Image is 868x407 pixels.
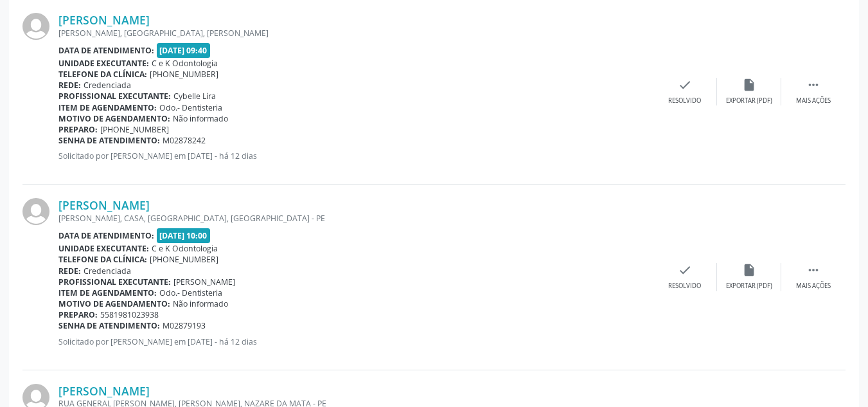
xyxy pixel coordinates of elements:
[742,263,756,277] i: insert_drive_file
[163,320,206,331] span: M02879193
[100,124,169,135] span: [PHONE_NUMBER]
[58,336,653,347] p: Solicitado por [PERSON_NAME] em [DATE] - há 12 dias
[742,78,756,92] i: insert_drive_file
[58,45,154,56] b: Data de atendimento:
[58,213,653,224] div: [PERSON_NAME], CASA, [GEOGRAPHIC_DATA], [GEOGRAPHIC_DATA] - PE
[58,124,98,135] b: Preparo:
[58,384,150,398] a: [PERSON_NAME]
[806,78,820,92] i: 
[796,96,831,105] div: Mais ações
[58,135,160,146] b: Senha de atendimento:
[806,263,820,277] i: 
[58,150,653,161] p: Solicitado por [PERSON_NAME] em [DATE] - há 12 dias
[58,58,149,69] b: Unidade executante:
[58,28,653,39] div: [PERSON_NAME], [GEOGRAPHIC_DATA], [PERSON_NAME]
[58,102,157,113] b: Item de agendamento:
[58,13,150,27] a: [PERSON_NAME]
[58,298,170,309] b: Motivo de agendamento:
[152,243,218,254] span: C e K Odontologia
[796,282,831,291] div: Mais ações
[173,298,228,309] span: Não informado
[150,69,218,80] span: [PHONE_NUMBER]
[58,91,171,102] b: Profissional executante:
[678,78,692,92] i: check
[678,263,692,277] i: check
[668,282,701,291] div: Resolvido
[58,198,150,212] a: [PERSON_NAME]
[58,80,81,91] b: Rede:
[58,320,160,331] b: Senha de atendimento:
[84,266,131,276] span: Credenciada
[668,96,701,105] div: Resolvido
[150,254,218,265] span: [PHONE_NUMBER]
[726,282,772,291] div: Exportar (PDF)
[58,254,147,265] b: Telefone da clínica:
[173,91,216,102] span: Cybelle Lira
[100,309,159,320] span: 5581981023938
[58,113,170,124] b: Motivo de agendamento:
[152,58,218,69] span: C e K Odontologia
[84,80,131,91] span: Credenciada
[58,287,157,298] b: Item de agendamento:
[159,102,222,113] span: Odo.- Dentisteria
[58,69,147,80] b: Telefone da clínica:
[58,243,149,254] b: Unidade executante:
[58,266,81,276] b: Rede:
[726,96,772,105] div: Exportar (PDF)
[157,43,211,58] span: [DATE] 09:40
[173,113,228,124] span: Não informado
[58,276,171,287] b: Profissional executante:
[58,230,154,241] b: Data de atendimento:
[22,198,49,225] img: img
[22,13,49,40] img: img
[163,135,206,146] span: M02878242
[173,276,235,287] span: [PERSON_NAME]
[159,287,222,298] span: Odo.- Dentisteria
[58,309,98,320] b: Preparo:
[157,228,211,243] span: [DATE] 10:00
